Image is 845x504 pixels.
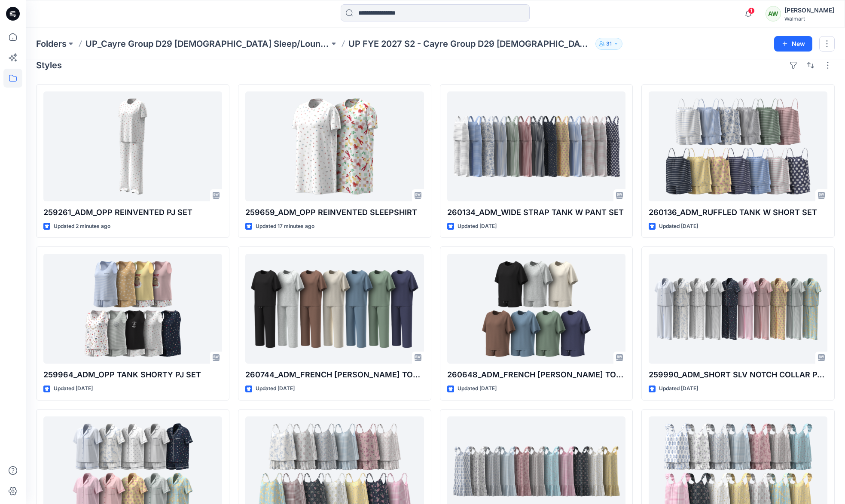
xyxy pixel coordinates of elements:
p: 260134_ADM_WIDE STRAP TANK W PANT SET [447,206,626,219]
button: 31 [595,38,622,50]
a: 260744_ADM_FRENCH TERRY TOP CAPRI PJ SET [245,254,424,364]
a: 259990_ADM_SHORT SLV NOTCH COLLAR PANT PJ SET [649,254,827,364]
p: 260648_ADM_FRENCH [PERSON_NAME] TOP [PERSON_NAME] SET [447,369,626,381]
p: 260136_ADM_RUFFLED TANK W SHORT SET [649,206,827,219]
p: UP FYE 2027 S2 - Cayre Group D29 [DEMOGRAPHIC_DATA] Sleepwear [348,38,592,50]
p: Updated [DATE] [458,222,497,231]
p: Updated 17 minutes ago [256,222,314,231]
a: 259659_ADM_OPP REINVENTED SLEEPSHIRT [245,91,424,201]
span: 1 [748,7,755,14]
a: 260134_ADM_WIDE STRAP TANK W PANT SET [447,91,626,201]
div: AW [766,6,781,21]
div: [PERSON_NAME] [784,5,834,15]
p: 259659_ADM_OPP REINVENTED SLEEPSHIRT [245,206,424,219]
h4: Styles [36,60,62,70]
a: 259261_ADM_OPP REINVENTED PJ SET [43,91,222,201]
a: 260136_ADM_RUFFLED TANK W SHORT SET [649,91,827,201]
div: Walmart [784,15,834,22]
a: UP_Cayre Group D29 [DEMOGRAPHIC_DATA] Sleep/Loungewear [85,38,329,50]
p: Updated [DATE] [458,384,497,393]
p: Updated 2 minutes ago [54,222,110,231]
p: Updated [DATE] [659,222,698,231]
a: Folders [36,38,67,50]
p: 31 [606,39,612,49]
p: 259261_ADM_OPP REINVENTED PJ SET [43,206,222,219]
p: Updated [DATE] [659,384,698,393]
a: 260648_ADM_FRENCH TERRY TOP SHORT PJ SET [447,254,626,364]
p: 259990_ADM_SHORT SLV NOTCH COLLAR PANT PJ SET [649,369,827,381]
button: New [774,36,812,52]
p: 260744_ADM_FRENCH [PERSON_NAME] TOP CAPRI PJ SET [245,369,424,381]
p: Updated [DATE] [256,384,295,393]
a: 259964_ADM_OPP TANK SHORTY PJ SET [43,254,222,364]
p: 259964_ADM_OPP TANK SHORTY PJ SET [43,369,222,381]
p: Updated [DATE] [54,384,93,393]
